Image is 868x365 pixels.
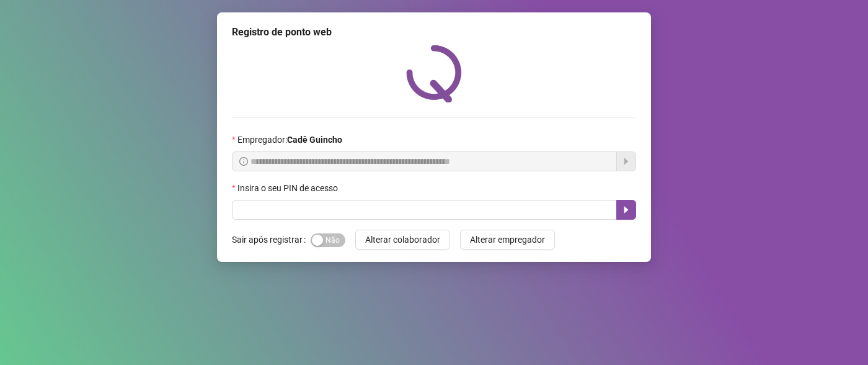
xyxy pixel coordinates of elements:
[621,205,631,215] span: caret-right
[355,230,450,250] button: Alterar colaborador
[365,233,440,246] span: Alterar colaborador
[406,45,462,102] img: QRPoint
[232,230,311,250] label: Sair após registrar
[239,157,248,166] span: info-circle
[232,25,636,40] div: Registro de ponto web
[232,181,346,195] label: Insira o seu PIN de acesso
[287,135,342,145] strong: Cadê Guincho
[470,233,545,246] span: Alterar empregador
[460,230,555,250] button: Alterar empregador
[237,133,342,146] span: Empregador :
